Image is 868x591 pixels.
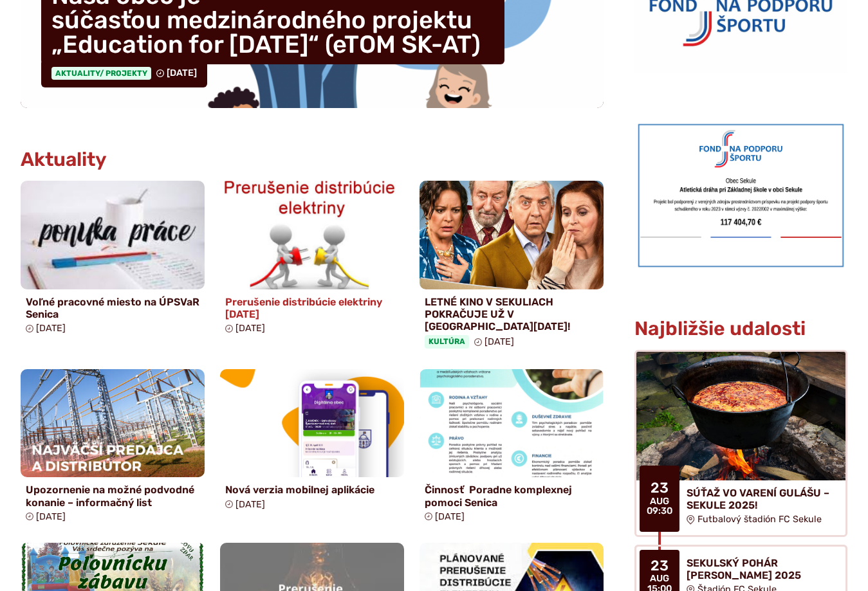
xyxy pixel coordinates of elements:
a: Upozornenie na možné podvodné konanie – informačný list [DATE] [21,369,205,527]
span: / Projekty [100,69,147,78]
span: [DATE] [36,323,66,334]
a: Voľné pracovné miesto na ÚPSVaR Senica [DATE] [21,181,205,339]
span: [DATE] [235,499,265,510]
h4: Činnosť Poradne komplexnej pomoci Senica [425,484,598,508]
span: Aktuality [51,67,151,80]
span: [DATE] [435,511,465,522]
span: aug [647,496,672,507]
span: [DATE] [36,511,66,522]
span: [DATE] [485,336,514,347]
a: Nová verzia mobilnej aplikácie [DATE] [220,369,404,515]
span: 09:30 [647,506,672,516]
a: SÚŤAŽ VO VARENÍ GULÁŠU – SEKULE 2025! Futbalový štadión FC Sekule 23 aug 09:30 [634,350,847,537]
h4: Prerušenie distribúcie elektriny [DATE] [225,296,399,320]
h3: Aktuality [21,149,107,170]
a: Činnosť Poradne komplexnej pomoci Senica [DATE] [420,369,604,527]
span: [DATE] [235,323,265,334]
h4: Upozornenie na možné podvodné konanie – informačný list [26,484,199,508]
h4: Nová verzia mobilnej aplikácie [225,484,399,496]
h4: Voľné pracovné miesto na ÚPSVaR Senica [26,296,199,320]
span: Futbalový štadión FC Sekule [697,514,822,525]
span: 23 [647,480,672,496]
span: [DATE] [167,68,197,78]
h3: Najbližšie udalosti [634,318,806,340]
h4: SÚŤAŽ VO VARENÍ GULÁŠU – SEKULE 2025! [687,487,835,511]
a: LETNÉ KINO V SEKULIACH POKRAČUJE UŽ V [GEOGRAPHIC_DATA][DATE]! Kultúra [DATE] [420,181,604,354]
a: Prerušenie distribúcie elektriny [DATE] [DATE] [220,181,404,339]
span: Kultúra [425,335,469,348]
img: draha.png [634,120,847,271]
h4: LETNÉ KINO V SEKULIACH POKRAČUJE UŽ V [GEOGRAPHIC_DATA][DATE]! [425,296,598,333]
